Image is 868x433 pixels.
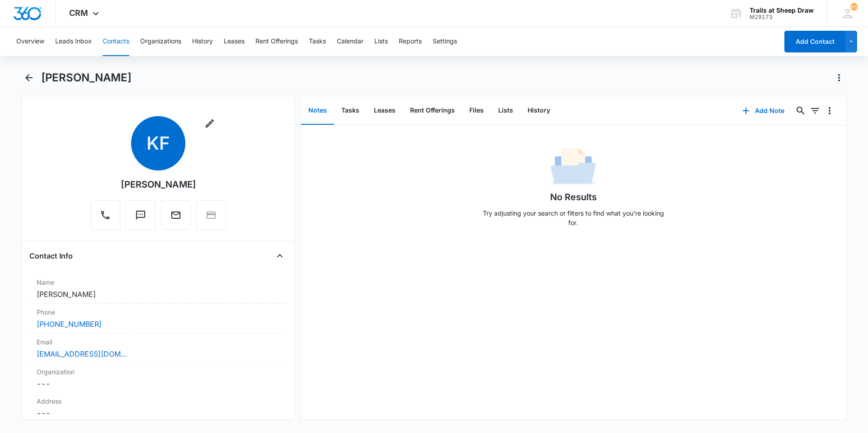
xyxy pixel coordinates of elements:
[301,97,334,125] button: Notes
[337,27,363,56] button: Calendar
[69,8,88,18] span: CRM
[733,100,793,122] button: Add Note
[103,27,129,56] button: Contacts
[37,307,280,317] label: Phone
[334,97,367,125] button: Tasks
[784,31,845,52] button: Add Contact
[37,278,280,287] label: Name
[850,3,858,10] span: 85
[367,97,403,125] button: Leases
[29,393,287,423] div: Address---
[793,104,808,118] button: Search...
[161,214,191,222] a: Email
[16,27,44,56] button: Overview
[399,27,422,56] button: Reports
[126,214,156,222] a: Text
[126,200,156,230] button: Text
[37,289,280,300] dd: [PERSON_NAME]
[224,27,245,56] button: Leases
[121,178,196,191] div: [PERSON_NAME]
[832,71,846,85] button: Actions
[750,14,814,20] div: account id
[374,27,388,56] button: Lists
[90,200,120,230] button: Call
[29,250,73,261] h4: Contact Info
[29,363,287,393] div: Organization---
[850,3,858,10] div: notifications count
[750,7,814,14] div: account name
[55,27,92,56] button: Leads Inbox
[22,71,36,85] button: Back
[309,27,326,56] button: Tasks
[255,27,298,56] button: Rent Offerings
[29,334,287,363] div: Email[EMAIL_ADDRESS][DOMAIN_NAME]
[140,27,181,56] button: Organizations
[37,378,280,389] dd: ---
[37,337,280,347] label: Email
[520,97,557,125] button: History
[37,367,280,377] label: Organization
[822,104,837,118] button: Overflow Menu
[37,396,280,406] label: Address
[491,97,520,125] button: Lists
[433,27,457,56] button: Settings
[90,214,120,222] a: Call
[478,208,668,227] p: Try adjusting your search or filters to find what you’re looking for.
[37,348,127,359] a: [EMAIL_ADDRESS][DOMAIN_NAME]
[273,249,287,263] button: Close
[161,200,191,230] button: Email
[41,71,132,85] h1: [PERSON_NAME]
[29,304,287,334] div: Phone[PHONE_NUMBER]
[37,408,280,419] dd: ---
[131,116,185,170] span: KF
[37,319,102,329] a: [PHONE_NUMBER]
[29,274,287,304] div: Name[PERSON_NAME]
[808,104,822,118] button: Filters
[550,190,597,204] h1: No Results
[551,145,596,190] img: No Data
[462,97,491,125] button: Files
[192,27,213,56] button: History
[403,97,462,125] button: Rent Offerings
